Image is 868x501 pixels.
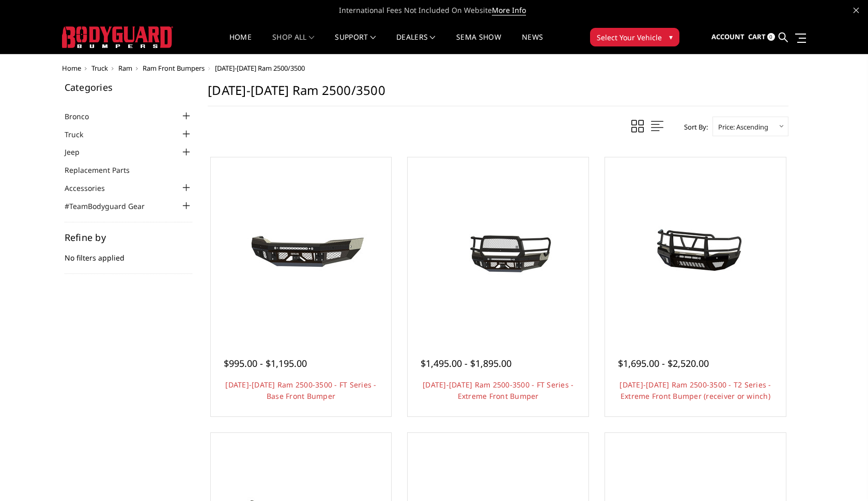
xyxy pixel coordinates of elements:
[224,357,307,369] span: $995.00 - $1,195.00
[62,26,173,48] img: BODYGUARD BUMPERS
[225,380,376,401] a: [DATE]-[DATE] Ram 2500-3500 - FT Series - Base Front Bumper
[213,160,389,335] a: 2019-2025 Ram 2500-3500 - FT Series - Base Front Bumper
[65,147,92,157] a: Jeep
[65,83,193,92] h5: Categories
[711,23,745,51] a: Account
[65,165,143,175] a: Replacement Parts
[619,380,771,401] a: [DATE]-[DATE] Ram 2500-3500 - T2 Series - Extreme Front Bumper (receiver or winch)
[65,233,193,274] div: No filters applied
[590,28,679,46] button: Select Your Vehicle
[410,160,586,335] a: 2019-2026 Ram 2500-3500 - FT Series - Extreme Front Bumper 2019-2026 Ram 2500-3500 - FT Series - ...
[218,209,383,286] img: 2019-2025 Ram 2500-3500 - FT Series - Base Front Bumper
[118,63,132,73] a: Ram
[421,357,512,369] span: $1,495.00 - $1,895.00
[91,63,108,73] a: Truck
[522,34,543,54] a: News
[208,83,788,106] h1: [DATE]-[DATE] Ram 2500/3500
[748,32,766,41] span: Cart
[215,63,305,73] span: [DATE]-[DATE] Ram 2500/3500
[396,34,436,54] a: Dealers
[597,32,662,43] span: Select Your Vehicle
[669,31,673,42] span: ▾
[456,34,501,54] a: SEMA Show
[65,111,102,122] a: Bronco
[65,129,96,140] a: Truck
[618,357,709,369] span: $1,695.00 - $2,520.00
[608,160,783,335] a: 2019-2026 Ram 2500-3500 - T2 Series - Extreme Front Bumper (receiver or winch) 2019-2026 Ram 2500...
[143,63,205,73] a: Ram Front Bumpers
[62,63,81,73] a: Home
[65,201,158,212] a: #TeamBodyguard Gear
[767,33,775,41] span: 0
[678,119,708,135] label: Sort By:
[423,380,574,401] a: [DATE]-[DATE] Ram 2500-3500 - FT Series - Extreme Front Bumper
[272,34,314,54] a: shop all
[229,34,252,54] a: Home
[65,233,193,242] h5: Refine by
[711,32,745,41] span: Account
[492,5,526,15] a: More Info
[613,209,778,286] img: 2019-2026 Ram 2500-3500 - T2 Series - Extreme Front Bumper (receiver or winch)
[748,23,775,51] a: Cart 0
[65,183,118,193] a: Accessories
[335,34,376,54] a: Support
